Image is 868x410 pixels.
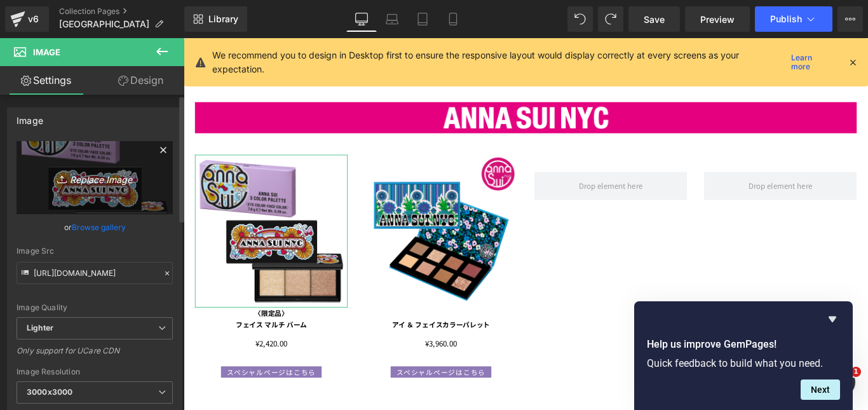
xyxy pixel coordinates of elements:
[17,303,173,312] div: Image Quality
[755,6,832,32] button: Publish
[59,6,184,17] a: Collection Pages
[81,336,117,350] span: ¥2,420.00
[44,170,146,186] i: Replace Image
[27,323,53,332] b: Lighter
[42,369,154,381] a: スペシャルページはこちら
[17,346,173,364] div: Only support for UCare CDN
[851,367,861,377] span: 1
[825,311,840,327] button: Hide survey
[5,6,49,32] a: v6
[647,311,840,400] div: Help us improve GemPages!
[48,369,148,381] span: スペシャルページはこちら
[407,6,438,32] a: Tablet
[212,48,786,76] p: We recommend you to design in Desktop first to ensure the responsive layout would display correct...
[647,357,840,369] p: Quick feedback to build what you need.
[786,55,837,70] a: Learn more
[25,11,41,27] div: v6
[13,32,140,45] a: アナ スイ ジャパン 公式ウェブストア
[598,6,623,32] button: Redo
[79,303,118,314] strong: 〈限定品〉
[184,6,247,32] a: New Library
[17,367,173,376] div: Image Resolution
[17,108,43,126] div: Image
[233,369,345,381] a: スペシャルページはこちら
[59,19,149,29] span: [GEOGRAPHIC_DATA]
[647,337,840,352] h2: Help us improve GemPages!
[770,14,802,24] span: Publish
[271,336,308,350] span: ¥3,960.00
[837,6,863,32] button: More
[239,369,339,381] span: スペシャルページはこちら
[72,216,126,238] a: Browse gallery
[27,387,72,397] b: 3000x3000
[438,6,468,32] a: Mobile
[685,6,750,32] a: Preview
[33,47,60,57] span: Image
[377,6,407,32] a: Laptop
[346,6,377,32] a: Desktop
[17,247,173,256] div: Image Src
[700,13,735,26] span: Preview
[95,66,187,95] a: Design
[801,379,840,400] button: Next question
[644,13,665,26] span: Save
[567,6,593,32] button: Undo
[17,262,173,284] input: Link
[208,13,238,25] span: Library
[17,221,173,234] div: or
